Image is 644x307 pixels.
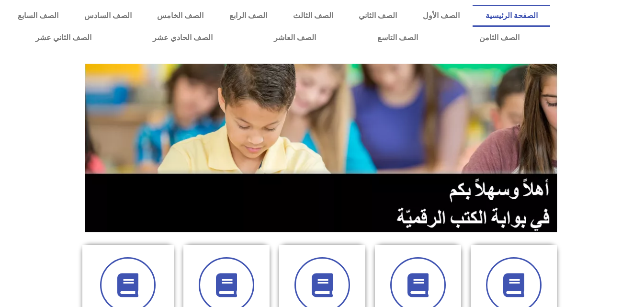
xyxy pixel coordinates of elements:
a: الصف الثاني [346,5,410,27]
a: الصف السابع [5,5,71,27]
a: الصف الثاني عشر [5,27,122,49]
a: الصف الأول [410,5,473,27]
a: الصف الحادي عشر [122,27,243,49]
a: الصف الخامس [144,5,216,27]
a: الصفحة الرئيسية [473,5,551,27]
a: الصف الرابع [216,5,280,27]
a: الصف الثامن [449,27,550,49]
a: الصف العاشر [243,27,347,49]
a: الصف السادس [71,5,145,27]
a: الصف التاسع [347,27,449,49]
a: الصف الثالث [280,5,346,27]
